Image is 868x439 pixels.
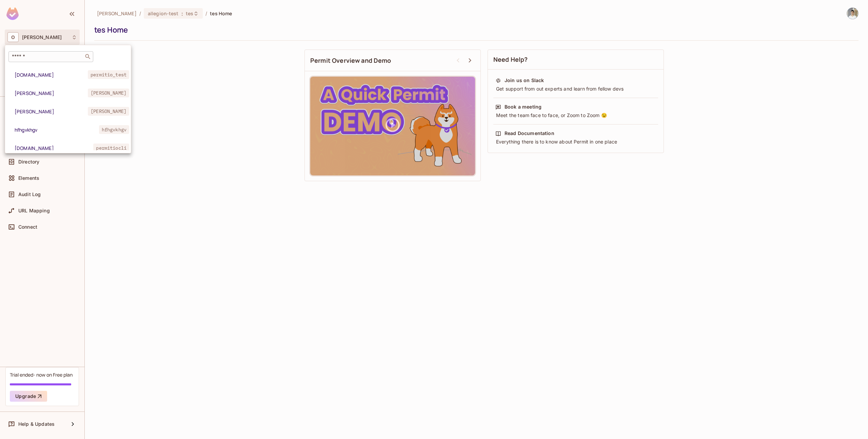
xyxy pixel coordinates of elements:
[93,144,129,152] span: permitiocli
[15,90,88,96] span: [PERSON_NAME]
[88,107,129,116] span: [PERSON_NAME]
[15,127,99,133] span: hfhgvkhgv
[15,72,88,78] span: [DOMAIN_NAME]
[99,125,129,134] span: hfhgvkhgv
[88,70,129,79] span: permitio_test
[15,145,93,151] span: [DOMAIN_NAME]
[88,89,129,97] span: [PERSON_NAME]
[15,108,88,115] span: [PERSON_NAME]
